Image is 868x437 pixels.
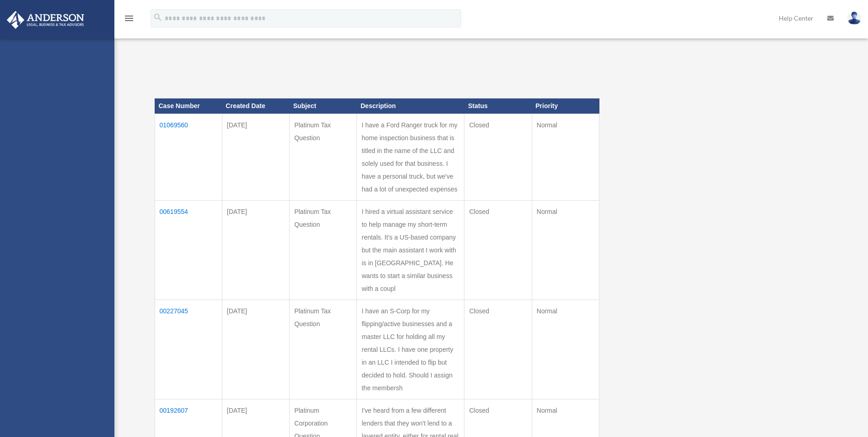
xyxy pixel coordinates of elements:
a: menu [124,16,135,24]
td: Platinum Tax Question [290,114,357,201]
img: Anderson Advisors Platinum Portal [4,11,87,29]
td: [DATE] [222,114,289,201]
td: Closed [464,114,532,201]
th: Case Number [155,98,222,114]
td: Normal [532,201,599,300]
td: Closed [464,300,532,399]
img: User Pic [847,11,861,25]
td: I hired a virtual assistant service to help manage my short-term rentals. It's a US-based company... [357,201,464,300]
td: Platinum Tax Question [290,300,357,399]
td: 01069560 [155,114,222,201]
th: Status [464,98,532,114]
th: Subject [290,98,357,114]
i: menu [124,13,135,24]
td: Platinum Tax Question [290,201,357,300]
td: 00227045 [155,300,222,399]
td: 00619554 [155,201,222,300]
td: Normal [532,300,599,399]
td: [DATE] [222,201,289,300]
td: I have a Ford Ranger truck for my home inspection business that is titled in the name of the LLC ... [357,114,464,201]
td: Normal [532,114,599,201]
th: Priority [532,98,599,114]
th: Created Date [222,98,289,114]
td: Closed [464,201,532,300]
td: I have an S-Corp for my flipping/active businesses and a master LLC for holding all my rental LLC... [357,300,464,399]
th: Description [357,98,464,114]
i: search [153,12,163,22]
td: [DATE] [222,300,289,399]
